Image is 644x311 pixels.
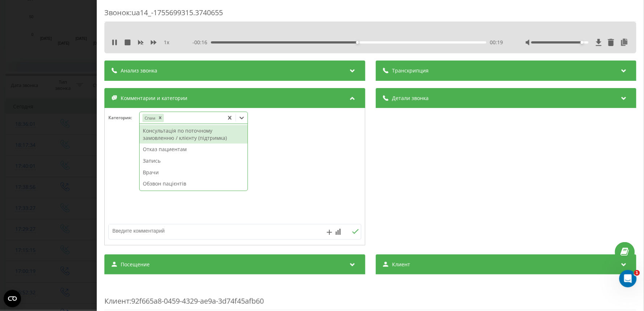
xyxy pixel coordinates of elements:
span: Клиент [392,261,410,268]
span: Комментарии и категории [121,95,187,102]
div: Accessibility label [580,41,583,44]
iframe: Intercom live chat [619,270,637,287]
div: Обзвон пацієнтів [140,178,248,190]
span: 1 x [164,39,169,46]
span: Транскрипция [392,67,428,74]
div: Звонок : ua14_-1755699315.3740655 [104,8,636,22]
div: : 92f665a8-0459-4329-ae9a-3d74f45afb60 [104,282,636,310]
span: Анализ звонка [121,67,157,74]
span: Детали звонка [392,95,428,102]
div: Консультація по поточному замовленню / клієнту (підтримка) [140,125,248,144]
div: Remove Спам [156,114,163,122]
div: Accessibility label [356,41,359,44]
div: Спам [142,114,156,122]
div: Отказ пациентам [140,144,248,155]
span: Клиент [104,296,129,306]
span: Посещение [121,261,150,268]
h4: Категория : [108,115,139,120]
button: Open CMP widget [4,290,21,307]
div: Врачи [140,167,248,178]
span: - 00:16 [192,39,211,46]
span: 00:19 [490,39,503,46]
div: Запись [140,155,248,167]
span: 1 [634,270,640,276]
